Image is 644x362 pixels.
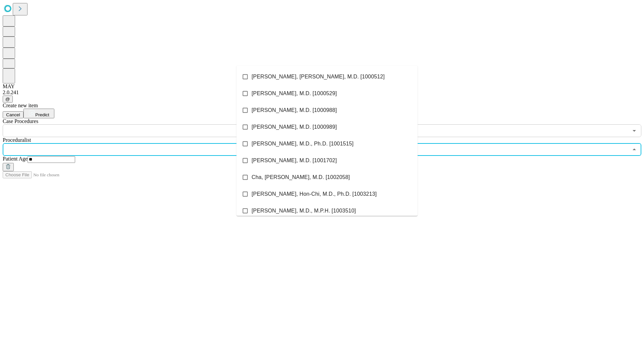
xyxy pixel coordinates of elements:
[3,111,23,118] button: Cancel
[630,126,639,135] button: Open
[6,112,20,117] span: Cancel
[252,106,337,114] span: [PERSON_NAME], M.D. [1000988]
[252,207,356,215] span: [PERSON_NAME], M.D., M.P.H. [1003510]
[3,89,641,96] div: 2.0.241
[3,96,13,103] button: @
[23,109,54,118] button: Predict
[3,118,38,124] span: Scheduled Procedure
[252,190,377,198] span: [PERSON_NAME], Hon-Chi, M.D., Ph.D. [1003213]
[35,112,49,117] span: Predict
[630,145,639,154] button: Close
[252,73,385,81] span: [PERSON_NAME], [PERSON_NAME], M.D. [1000512]
[3,137,31,143] span: Proceduralist
[3,103,38,108] span: Create new item
[3,156,28,162] span: Patient Age
[5,97,10,102] span: @
[252,123,337,131] span: [PERSON_NAME], M.D. [1000989]
[252,89,337,98] span: [PERSON_NAME], M.D. [1000529]
[252,157,337,165] span: [PERSON_NAME], M.D. [1001702]
[252,140,354,148] span: [PERSON_NAME], M.D., Ph.D. [1001515]
[252,173,350,181] span: Cha, [PERSON_NAME], M.D. [1002058]
[3,83,641,89] div: MAY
